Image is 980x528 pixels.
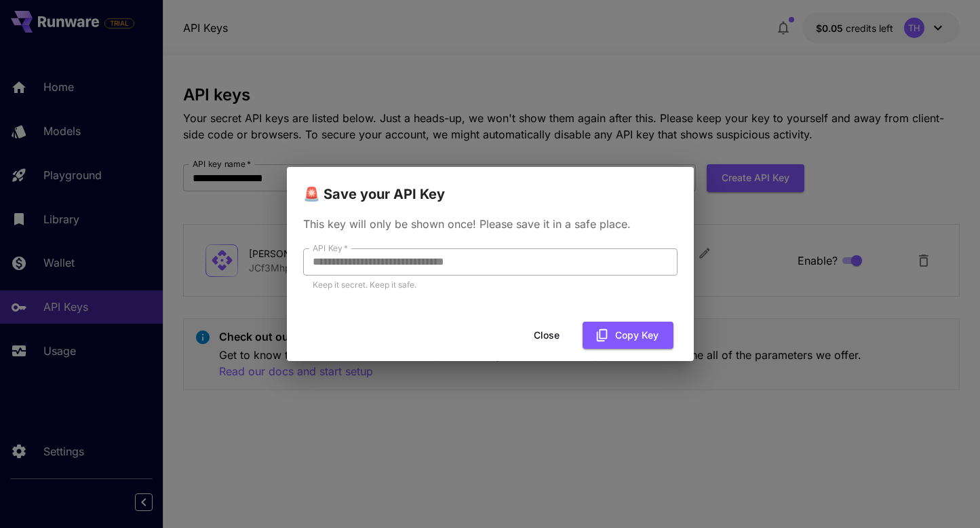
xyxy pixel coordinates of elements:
[313,242,348,254] label: API Key
[303,216,678,232] p: This key will only be shown once! Please save it in a safe place.
[583,322,673,350] button: Copy Key
[287,167,694,205] h2: 🚨 Save your API Key
[516,322,577,350] button: Close
[313,278,668,292] p: Keep it secret. Keep it safe.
